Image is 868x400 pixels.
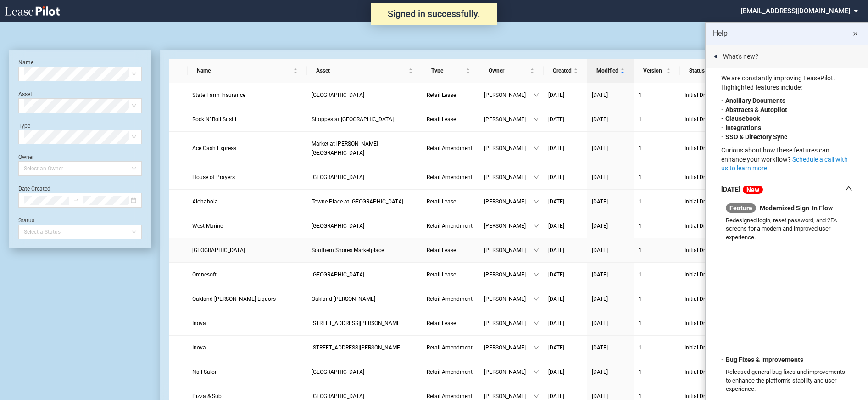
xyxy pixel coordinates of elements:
[639,198,642,205] span: 1
[427,197,475,206] a: Retail Lease
[534,199,539,204] span: down
[484,115,534,124] span: [PERSON_NAME]
[592,197,629,206] a: [DATE]
[18,154,34,160] label: Owner
[548,246,583,255] a: [DATE]
[312,344,401,351] span: 45745 Nokes Boulevard
[639,343,675,352] a: 1
[534,369,539,375] span: down
[639,270,675,279] a: 1
[192,197,302,206] a: Alohahola
[427,173,475,182] a: Retail Amendment
[192,271,217,278] span: Omnesoft
[312,221,417,231] a: [GEOGRAPHIC_DATA]
[639,90,675,100] a: 1
[484,173,534,182] span: [PERSON_NAME]
[534,321,539,326] span: down
[592,90,629,100] a: [DATE]
[192,246,302,255] a: [GEOGRAPHIC_DATA]
[18,186,50,192] label: Date Created
[484,367,534,377] span: [PERSON_NAME]
[684,319,739,328] span: Initial Draft
[592,115,629,124] a: [DATE]
[639,145,642,152] span: 1
[544,59,587,83] th: Created
[634,59,680,83] th: Version
[639,247,642,254] span: 1
[312,247,384,254] span: Southern Shores Marketplace
[592,271,608,278] span: [DATE]
[312,115,417,124] a: Shoppes at [GEOGRAPHIC_DATA]
[548,223,564,229] span: [DATE]
[427,319,475,328] a: Retail Lease
[427,144,475,153] a: Retail Amendment
[548,116,564,123] span: [DATE]
[534,92,539,98] span: down
[548,271,564,278] span: [DATE]
[427,294,475,304] a: Retail Amendment
[592,369,608,375] span: [DATE]
[192,393,222,400] span: Pizza & Sub
[592,223,608,229] span: [DATE]
[592,246,629,255] a: [DATE]
[548,174,564,180] span: [DATE]
[484,221,534,231] span: [PERSON_NAME]
[689,66,733,75] span: Status
[192,344,206,351] span: Inova
[592,344,608,351] span: [DATE]
[312,116,394,123] span: Shoppes at Belvedere
[427,221,475,231] a: Retail Amendment
[592,367,629,377] a: [DATE]
[192,223,223,229] span: West Marine
[548,144,583,153] a: [DATE]
[548,393,564,400] span: [DATE]
[484,343,534,352] span: [PERSON_NAME]
[316,66,406,75] span: Asset
[534,248,539,253] span: down
[427,223,473,229] span: Retail Amendment
[592,92,608,98] span: [DATE]
[192,320,206,327] span: Inova
[592,343,629,352] a: [DATE]
[312,198,403,205] span: Towne Place at Greenbrier
[548,270,583,279] a: [DATE]
[371,3,497,25] div: Signed in successfully.
[192,221,302,231] a: West Marine
[484,246,534,255] span: [PERSON_NAME]
[639,246,675,255] a: 1
[484,270,534,279] span: [PERSON_NAME]
[548,367,583,377] a: [DATE]
[192,90,302,100] a: State Farm Insurance
[312,246,417,255] a: Southern Shores Marketplace
[73,197,79,203] span: to
[312,320,401,327] span: 45745 Nokes Boulevard
[548,221,583,231] a: [DATE]
[548,296,564,302] span: [DATE]
[548,115,583,124] a: [DATE]
[592,145,608,152] span: [DATE]
[192,145,236,152] span: Ace Cash Express
[427,343,475,352] a: Retail Amendment
[639,197,675,206] a: 1
[553,66,572,75] span: Created
[312,197,417,206] a: Towne Place at [GEOGRAPHIC_DATA]
[639,115,675,124] a: 1
[548,90,583,100] a: [DATE]
[312,369,364,375] span: 40 West Shopping Center
[192,174,235,180] span: House of Prayers
[484,294,534,304] span: [PERSON_NAME]
[639,294,675,304] a: 1
[548,319,583,328] a: [DATE]
[427,369,473,375] span: Retail Amendment
[548,198,564,205] span: [DATE]
[639,173,675,182] a: 1
[534,223,539,229] span: down
[312,270,417,279] a: [GEOGRAPHIC_DATA]
[639,223,642,229] span: 1
[192,144,302,153] a: Ace Cash Express
[427,198,456,205] span: Retail Lease
[684,197,739,206] span: Initial Draft
[592,174,608,180] span: [DATE]
[18,91,32,97] label: Asset
[484,144,534,153] span: [PERSON_NAME]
